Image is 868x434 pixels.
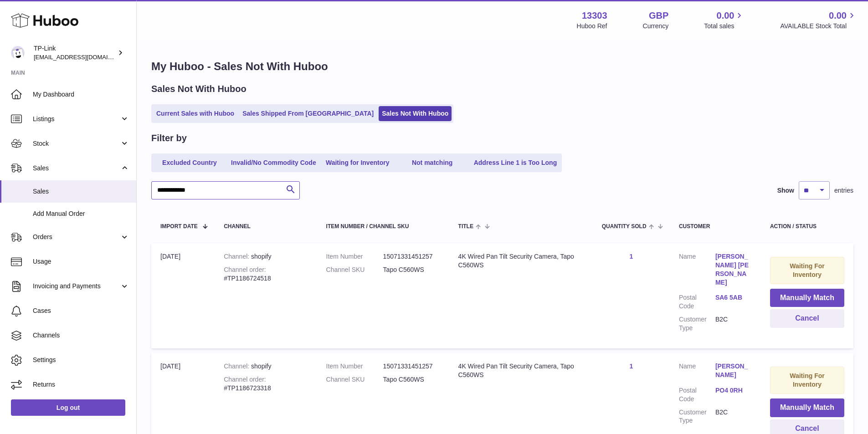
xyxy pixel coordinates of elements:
[679,224,752,230] div: Customer
[224,266,266,273] strong: Channel order
[224,253,251,260] strong: Channel
[715,386,752,395] a: PO4 0RH
[326,362,383,371] dt: Item Number
[224,266,308,283] div: #TP1186724518
[321,155,394,170] a: Waiting for Inventory
[679,252,715,289] dt: Name
[383,252,440,261] dd: 15071331451257
[33,257,129,266] span: Usage
[34,53,134,61] span: [EMAIL_ADDRESS][DOMAIN_NAME]
[153,106,237,121] a: Current Sales with Huboo
[829,10,847,22] span: 0.00
[458,224,473,230] span: Title
[151,132,187,144] h2: Filter by
[224,252,308,261] div: shopify
[33,90,129,99] span: My Dashboard
[383,266,440,274] dd: Tapo C560WS
[33,187,129,196] span: Sales
[679,408,715,425] dt: Customer Type
[649,10,668,22] strong: GBP
[679,293,715,311] dt: Postal Code
[679,386,715,403] dt: Postal Code
[679,315,715,332] dt: Customer Type
[629,253,633,260] a: 1
[228,155,319,170] a: Invalid/No Commodity Code
[151,59,853,74] h1: My Huboo - Sales Not With Huboo
[33,233,120,241] span: Orders
[790,262,824,278] strong: Waiting For Inventory
[717,10,734,22] span: 0.00
[34,44,116,61] div: TP-Link
[33,356,129,364] span: Settings
[326,252,383,261] dt: Item Number
[458,252,584,270] div: 4K Wired Pan Tilt Security Camera, Tapo C560WS
[11,399,125,416] a: Log out
[160,224,198,230] span: Import date
[715,408,752,425] dd: B2C
[224,376,266,383] strong: Channel order
[777,186,794,195] label: Show
[834,186,853,195] span: entries
[715,362,752,379] a: [PERSON_NAME]
[33,331,129,340] span: Channels
[383,362,440,371] dd: 15071331451257
[33,282,120,291] span: Invoicing and Payments
[790,372,824,388] strong: Waiting For Inventory
[577,22,607,31] div: Huboo Ref
[33,306,129,315] span: Cases
[704,10,745,31] a: 0.00 Total sales
[471,155,560,170] a: Address Line 1 is Too Long
[153,155,226,170] a: Excluded Country
[33,139,120,148] span: Stock
[770,224,844,230] div: Action / Status
[151,243,215,348] td: [DATE]
[151,83,247,95] h2: Sales Not With Huboo
[326,224,440,230] div: Item Number / Channel SKU
[224,362,308,371] div: shopify
[224,224,308,230] div: Channel
[715,252,752,287] a: [PERSON_NAME] [PERSON_NAME]
[715,293,752,302] a: SA6 5AB
[770,309,844,328] button: Cancel
[770,398,844,417] button: Manually Match
[704,22,745,31] span: Total sales
[383,375,440,384] dd: Tapo C560WS
[679,362,715,382] dt: Name
[239,106,377,121] a: Sales Shipped From [GEOGRAPHIC_DATA]
[770,289,844,307] button: Manually Match
[33,380,129,389] span: Returns
[582,10,607,22] strong: 13303
[224,375,308,393] div: #TP1186723318
[33,209,129,218] span: Add Manual Order
[780,10,857,31] a: 0.00 AVAILABLE Stock Total
[629,363,633,370] a: 1
[396,155,469,170] a: Not matching
[780,22,857,31] span: AVAILABLE Stock Total
[326,375,383,384] dt: Channel SKU
[379,106,452,121] a: Sales Not With Huboo
[224,363,251,370] strong: Channel
[11,46,25,60] img: gaby.chen@tp-link.com
[33,115,120,123] span: Listings
[458,362,584,379] div: 4K Wired Pan Tilt Security Camera, Tapo C560WS
[643,22,669,31] div: Currency
[715,315,752,332] dd: B2C
[602,224,647,230] span: Quantity Sold
[326,266,383,274] dt: Channel SKU
[33,164,120,173] span: Sales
